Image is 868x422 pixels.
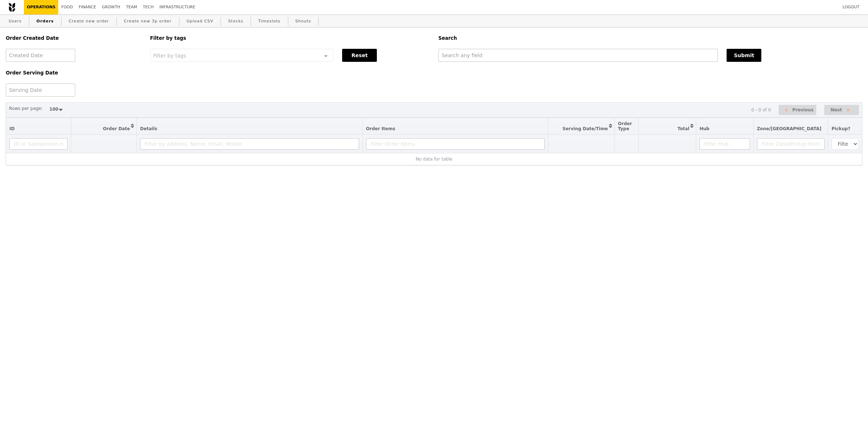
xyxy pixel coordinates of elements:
[438,49,718,62] input: Search any field
[6,70,141,76] h5: Order Serving Date
[6,49,75,62] input: Created Date
[824,105,859,115] button: Next
[751,107,771,112] div: 0 - 0 of 0
[140,138,359,150] input: Filter by Address, Name, Email, Mobile
[6,35,141,41] h5: Order Created Date
[255,15,283,28] a: Timeslots
[366,138,545,150] input: Filter Order Items
[140,126,157,131] span: Details
[438,35,862,41] h5: Search
[34,15,57,28] a: Orders
[66,15,112,28] a: Create new order
[699,126,709,131] span: Hub
[699,138,750,150] input: Filter Hub
[184,15,216,28] a: Upload CSV
[153,52,186,59] span: Filter by tags
[727,49,761,62] button: Submit
[618,121,632,131] span: Order Type
[757,138,825,150] input: Filter Zone/Pickup Point
[9,138,68,150] input: ID or Salesperson name
[150,35,430,41] h5: Filter by tags
[342,49,377,62] button: Reset
[831,126,850,131] span: Pickup?
[9,3,15,12] img: Grain logo
[9,126,14,131] span: ID
[792,106,814,114] span: Previous
[121,15,175,28] a: Create new 3p order
[6,84,75,97] input: Serving Date
[225,15,246,28] a: Stocks
[757,126,822,131] span: Zone/[GEOGRAPHIC_DATA]
[293,15,314,28] a: Shouts
[366,126,395,131] span: Order Items
[779,105,816,115] button: Previous
[6,15,25,28] a: Users
[9,105,43,112] label: Rows per page:
[9,157,859,162] div: No data for table
[830,106,842,114] span: Next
